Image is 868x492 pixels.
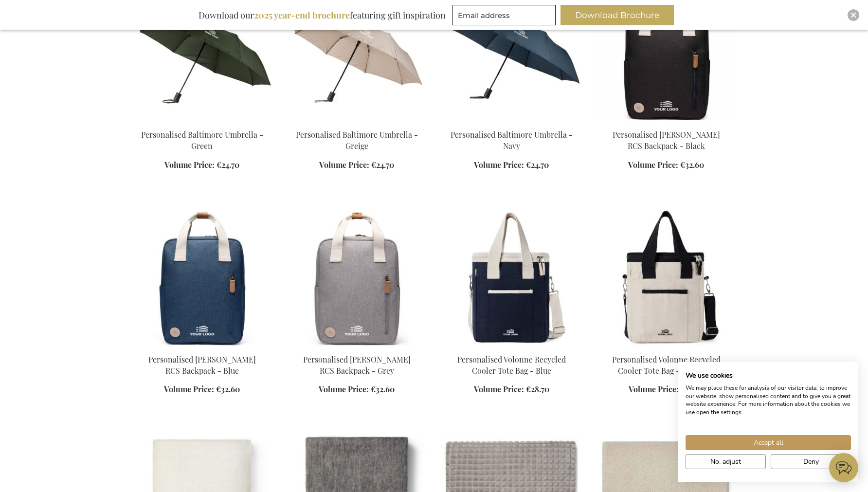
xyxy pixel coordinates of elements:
button: Adjust cookie preferences [686,454,766,469]
h2: We use cookies [686,371,851,380]
a: Personalised Volonne Recycled Cooler Tote Bag - Blue [442,342,581,351]
span: €32.60 [371,384,395,394]
span: Volume Price: [474,160,524,170]
span: Deny [803,456,819,467]
span: €24.70 [526,160,549,170]
a: Volume Price: €32.60 [319,384,395,395]
a: Volume Price: €28.70 [474,384,549,395]
span: Volume Price: [629,384,679,394]
a: Personalised Baltimore Umbrella - Navy [451,129,573,151]
a: Personalised Baltimore Umbrella - Navy [442,117,581,127]
input: Email address [452,5,556,25]
a: Personalised [PERSON_NAME] RCS Backpack - Grey [303,354,411,376]
img: Personalised Sortino RCS Backpack - Blue [132,210,271,346]
a: Volume Price: €32.60 [628,160,704,171]
button: Download Brochure [561,5,674,25]
a: Personalised [PERSON_NAME] RCS Backpack - Blue [148,354,256,376]
a: Personalised Baltimore Umbrella - Green [141,129,263,151]
a: Volume Price: €24.70 [319,160,394,171]
img: Close [850,12,856,18]
span: €24.70 [371,160,394,170]
a: Personalised Volonne Recycled Cooler Tote Bag - Blue [457,354,566,376]
iframe: belco-activator-frame [829,453,858,482]
a: Volume Price: €28.70 [629,384,704,395]
span: Volume Price: [319,160,369,170]
a: Personalised Volonne Recycled Cooler Tote Bag - Off White [597,342,736,351]
span: Accept all [754,437,783,448]
p: We may place these for analysis of our visitor data, to improve our website, show personalised co... [686,384,851,417]
span: No, adjust [710,456,741,467]
a: Personalised Sortino RCS Backpack - Blue [132,342,271,351]
a: Personalised Baltimore Umbrella - Green [132,117,271,127]
span: Volume Price: [474,384,524,394]
a: Personalised Baltimore Umbrella - Greige [296,129,418,151]
span: €24.70 [217,160,239,170]
span: €28.70 [526,384,549,394]
span: Volume Price: [164,384,214,394]
span: Volume Price: [628,160,678,170]
img: Personalised Volonne Recycled Cooler Tote Bag - Off White [597,210,736,346]
a: Personalised Baltimore Umbrella - Greige [287,117,426,127]
button: Accept all cookies [686,435,851,450]
img: Personalised Volonne Recycled Cooler Tote Bag - Blue [442,210,581,346]
a: Personalised Sortino RCS Backpack - Grey [287,342,426,351]
a: Personalised Volonne Recycled Cooler Tote Bag - Off White [612,354,721,376]
a: Personalised [PERSON_NAME] RCS Backpack - Black [613,129,720,151]
span: €32.60 [216,384,240,394]
a: Volume Price: €24.70 [164,160,239,171]
a: Personalised Sortino RCS Backpack - Black [597,117,736,127]
div: Close [848,9,859,21]
span: €32.60 [680,160,704,170]
button: Deny all cookies [771,454,851,469]
b: 2025 year-end brochure [254,9,350,21]
a: Volume Price: €32.60 [164,384,240,395]
form: marketing offers and promotions [452,5,559,28]
img: Personalised Sortino RCS Backpack - Grey [287,210,426,346]
div: Download our featuring gift inspiration [194,5,450,25]
a: Volume Price: €24.70 [474,160,549,171]
span: Volume Price: [164,160,215,170]
span: Volume Price: [319,384,369,394]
